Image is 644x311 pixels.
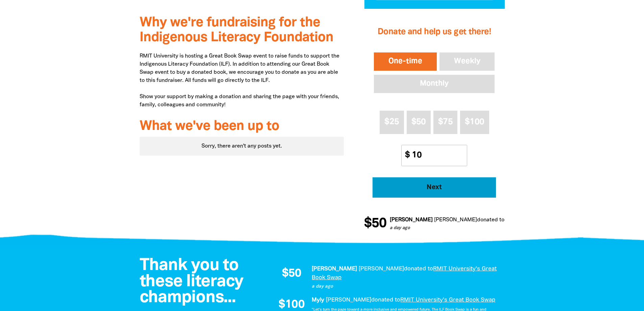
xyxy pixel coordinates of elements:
p: a day ago [312,283,498,290]
p: a day ago [389,225,590,232]
span: $25 [384,118,399,126]
span: donated to [476,218,503,222]
div: Donation stream [364,213,504,235]
h3: What we've been up to [140,119,344,134]
span: $50 [411,118,426,126]
em: [PERSON_NAME] [359,266,404,271]
span: donated to [371,297,400,303]
div: Sorry, there aren't any posts yet. [140,137,344,156]
a: RMIT University's Great Book Swap [400,297,495,303]
span: Thank you to these literacy champions... [140,258,243,306]
em: [PERSON_NAME] [389,218,432,222]
span: $75 [438,118,453,126]
button: $75 [433,111,457,134]
a: RMIT University's Great Book Swap [503,218,590,222]
div: Paginated content [140,137,344,156]
span: $ [402,145,410,166]
h2: Donate and help us get there! [373,19,496,46]
button: Pay with Credit Card [373,177,496,198]
span: Why we're fundraising for the Indigenous Literacy Foundation [140,17,333,44]
span: $50 [282,268,301,280]
button: $25 [380,111,404,134]
span: donated to [404,266,433,271]
button: Weekly [438,51,496,72]
span: $50 [363,217,385,230]
em: Myly [312,297,324,303]
span: $100 [465,118,484,126]
em: [PERSON_NAME] [326,297,371,303]
input: Other [407,145,467,166]
em: [PERSON_NAME] [312,266,357,271]
span: $100 [279,299,305,311]
button: $100 [460,111,489,134]
p: RMIT University is hosting a Great Book Swap event to raise funds to support the Indigenous Liter... [140,52,344,109]
button: One-time [373,51,438,72]
em: [PERSON_NAME] [433,218,476,222]
a: RMIT University's Great Book Swap [312,266,497,280]
button: Monthly [373,73,496,94]
button: $50 [407,111,431,134]
span: Next [382,184,487,191]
